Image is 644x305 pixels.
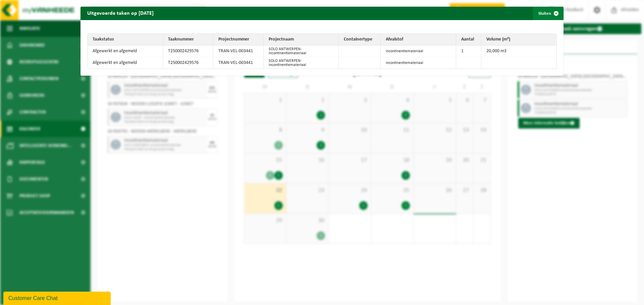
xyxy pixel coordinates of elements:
th: Taakstatus [88,34,163,46]
td: TRAN-VEL-003441 [213,46,264,57]
td: 20,000 m3 [481,46,557,57]
td: incontinentiemateriaal [381,57,456,69]
td: incontinentiemateriaal [381,46,456,57]
td: 1 [456,46,481,57]
th: Taaknummer [163,34,213,46]
td: T250002429576 [163,46,213,57]
td: T250002429576 [163,57,213,69]
td: SOLO ANTWERPEN-incontinentiemateriaal [264,46,339,57]
button: Sluiten [533,7,563,20]
th: Projectnummer [213,34,264,46]
td: Afgewerkt en afgemeld [88,46,163,57]
th: Projectnaam [264,34,339,46]
th: Containertype [339,34,381,46]
th: Aantal [456,34,481,46]
td: TRAN-VEL-003441 [213,57,264,69]
h2: Uitgevoerde taken op [DATE] [80,7,160,19]
th: Volume (m³) [481,34,557,46]
td: SOLO ANTWERPEN-incontinentiemateriaal [264,57,339,69]
td: Afgewerkt en afgemeld [88,57,163,69]
th: Afvalstof [381,34,456,46]
iframe: chat widget [3,290,112,305]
